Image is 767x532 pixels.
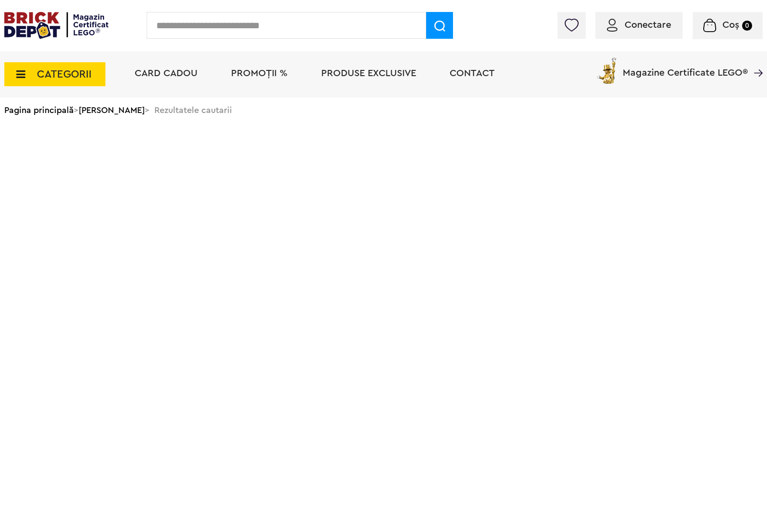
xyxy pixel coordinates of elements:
span: CATEGORII [37,69,92,79]
a: Magazine Certificate LEGO® [748,56,763,65]
a: Pagina principală [4,106,74,114]
span: Coș [722,20,739,30]
a: PROMOȚII % [231,68,288,78]
a: Conectare [607,20,671,30]
a: [PERSON_NAME] [79,106,145,114]
span: Magazine Certificate LEGO® [623,56,748,78]
a: Contact [450,68,495,78]
a: Card Cadou [135,68,198,78]
small: 0 [742,21,752,31]
span: Conectare [625,20,671,30]
a: Produse exclusive [321,68,416,78]
div: > > Rezultatele cautarii [4,98,763,123]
